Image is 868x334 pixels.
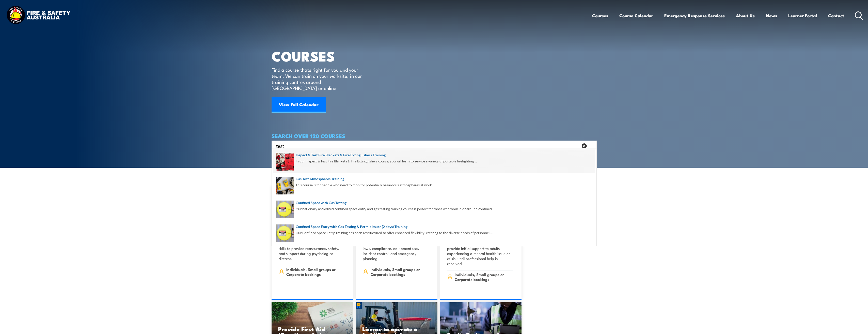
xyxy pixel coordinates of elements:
a: Confined Space with Gas Testing [276,200,592,206]
a: News [766,9,777,22]
p: Practical training for high-risk industries to equip personnel with the skills to provide reassur... [279,236,345,261]
a: Confined Space Entry with Gas Testing & Permit Issuer (2 days) Training [276,224,592,230]
a: View Full Calendar [272,97,326,113]
a: Contact [828,9,844,22]
input: Search input [276,142,578,150]
span: Individuals, Small groups or Corporate bookings [455,272,513,282]
a: About Us [736,9,755,22]
span: Individuals, Small groups or Corporate bookings [286,267,344,277]
span: Individuals, Small groups or Corporate bookings [371,267,429,277]
p: This classroom-based course teaches you how to recognise, approach, and provide initial support t... [447,236,513,266]
button: Search magnifier button [588,142,595,149]
a: Emergency Response Services [664,9,725,22]
p: Find a course thats right for you and your team. We can train on your worksite, in our training c... [272,67,364,91]
a: Course Calendar [619,9,653,22]
a: Courses [592,9,608,22]
h1: COURSES [272,50,369,62]
a: Inspect & Test Fire Blankets & Fire Extinguishers Training [276,152,592,158]
a: Learner Portal [788,9,817,22]
h4: SEARCH OVER 120 COURSES [272,133,597,139]
a: Gas Test Atmospheres Training [276,176,592,182]
p: NSW Fire Safety Officer training for health sector staff, covering fire safety laws, compliance, ... [363,236,429,261]
form: Search form [277,142,579,149]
